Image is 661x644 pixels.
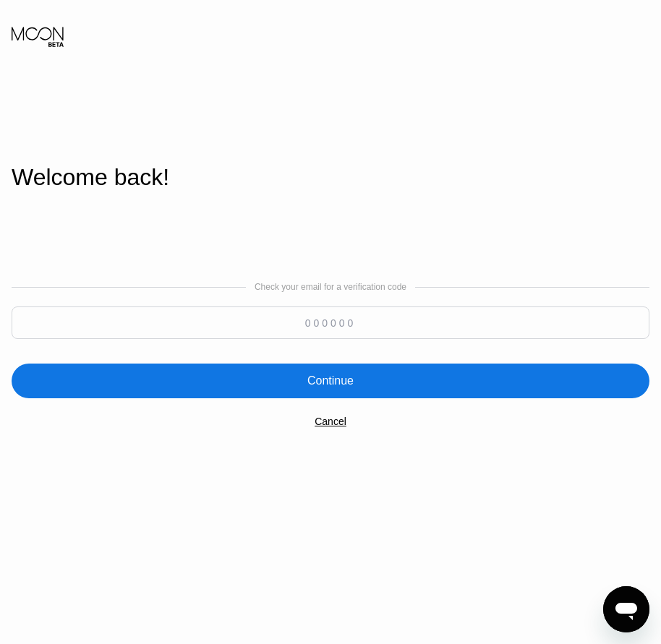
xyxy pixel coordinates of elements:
[12,164,649,191] div: Welcome back!
[307,374,354,388] div: Continue
[12,364,649,398] div: Continue
[12,306,649,339] input: 000000
[255,282,406,292] div: Check your email for a verification code
[315,416,346,427] div: Cancel
[603,586,649,632] iframe: Button to launch messaging window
